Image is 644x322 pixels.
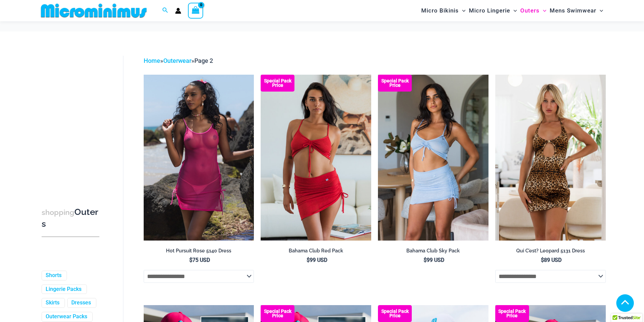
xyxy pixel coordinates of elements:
[520,2,540,19] span: Outers
[175,8,181,14] a: Account icon link
[261,75,371,240] img: Bahama Club Red 9170 Crop Top 5404 Skirt 01
[419,1,606,20] nav: Site Navigation
[144,57,160,64] a: Home
[541,257,544,263] span: $
[38,3,149,18] img: MM SHOP LOGO FLAT
[42,206,99,230] h3: Outers
[188,3,204,18] a: View Shopping Cart, empty
[261,248,371,256] a: Bahama Club Red Pack
[495,309,529,318] b: Special Pack Price
[421,2,459,19] span: Micro Bikinis
[495,75,606,240] img: qui c'est leopard 5131 dress 01
[46,286,81,293] a: Lingerie Packs
[420,2,467,19] a: Micro BikinisMenu ToggleMenu Toggle
[162,6,168,15] a: Search icon link
[424,257,444,263] bdi: 99 USD
[495,248,606,256] a: Qui C’est? Leopard 5131 Dress
[424,257,427,263] span: $
[261,75,371,240] a: Bahama Club Red 9170 Crop Top 5404 Skirt 01 Bahama Club Red 9170 Crop Top 5404 Skirt 05Bahama Clu...
[548,2,605,19] a: Mens SwimwearMenu ToggleMenu Toggle
[144,248,254,254] h2: Hot Pursuit Rose 5140 Dress
[459,2,466,19] span: Menu Toggle
[163,57,191,64] a: Outerwear
[378,248,488,254] h2: Bahama Club Sky Pack
[307,257,327,263] bdi: 99 USD
[261,248,371,254] h2: Bahama Club Red Pack
[189,257,192,263] span: $
[495,248,606,254] h2: Qui C’est? Leopard 5131 Dress
[189,257,210,263] bdi: 75 USD
[307,257,310,263] span: $
[378,309,412,318] b: Special Pack Price
[144,57,213,64] span: » »
[378,248,488,256] a: Bahama Club Sky Pack
[550,2,596,19] span: Mens Swimwear
[378,75,488,240] img: Bahama Club Sky 9170 Crop Top 5404 Skirt 01
[144,248,254,256] a: Hot Pursuit Rose 5140 Dress
[144,75,254,240] a: Hot Pursuit Rose 5140 Dress 01Hot Pursuit Rose 5140 Dress 12Hot Pursuit Rose 5140 Dress 12
[261,79,294,88] b: Special Pack Price
[46,299,59,306] a: Skirts
[46,313,87,320] a: Outerwear Packs
[469,2,510,19] span: Micro Lingerie
[46,272,62,279] a: Shorts
[194,57,213,64] span: Page 2
[71,299,91,306] a: Dresses
[510,2,517,19] span: Menu Toggle
[495,75,606,240] a: qui c'est leopard 5131 dress 01qui c'est leopard 5131 dress 04qui c'est leopard 5131 dress 04
[378,75,488,240] a: Bahama Club Sky 9170 Crop Top 5404 Skirt 01 Bahama Club Sky 9170 Crop Top 5404 Skirt 06Bahama Clu...
[144,75,254,240] img: Hot Pursuit Rose 5140 Dress 01
[261,309,294,318] b: Special Pack Price
[596,2,603,19] span: Menu Toggle
[378,79,412,88] b: Special Pack Price
[42,50,102,185] iframe: TrustedSite Certified
[541,257,562,263] bdi: 89 USD
[519,2,548,19] a: OutersMenu ToggleMenu Toggle
[540,2,546,19] span: Menu Toggle
[42,208,74,217] span: shopping
[467,2,519,19] a: Micro LingerieMenu ToggleMenu Toggle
